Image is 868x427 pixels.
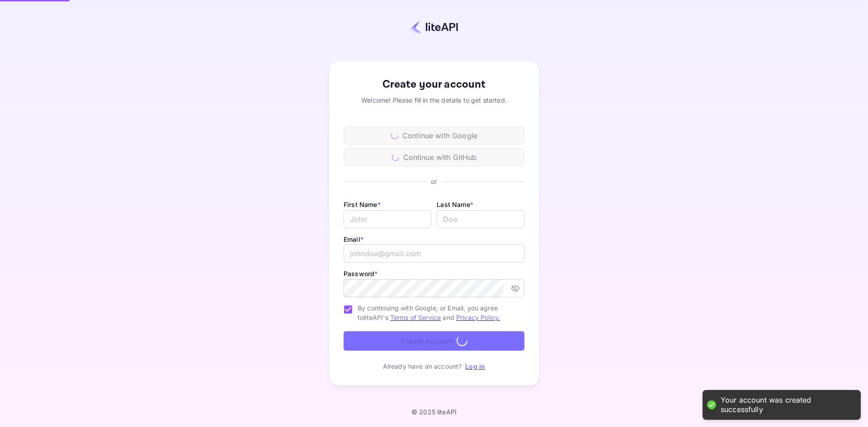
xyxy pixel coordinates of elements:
[410,20,458,33] img: liteapi
[411,408,457,416] p: © 2025 liteAPI
[465,362,485,370] a: Log in
[437,210,524,228] input: Doe
[390,314,441,321] a: Terms of Service
[344,76,524,93] div: Create your account
[721,395,852,414] div: Your account was created successfully
[344,95,524,105] div: Welcome! Please fill in the details to get started.
[344,270,377,277] label: Password
[344,148,524,166] div: Continue with GitHub
[456,314,500,321] a: Privacy Policy.
[383,361,462,371] p: Already have an account?
[344,201,381,208] label: First Name
[358,303,517,322] span: By continuing with Google, or Email, you agree to liteAPI's and
[437,201,473,208] label: Last Name
[344,127,524,145] div: Continue with Google
[507,280,524,296] button: toggle password visibility
[344,244,524,263] input: johndoe@gmail.com
[344,210,431,228] input: John
[344,235,363,243] label: Email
